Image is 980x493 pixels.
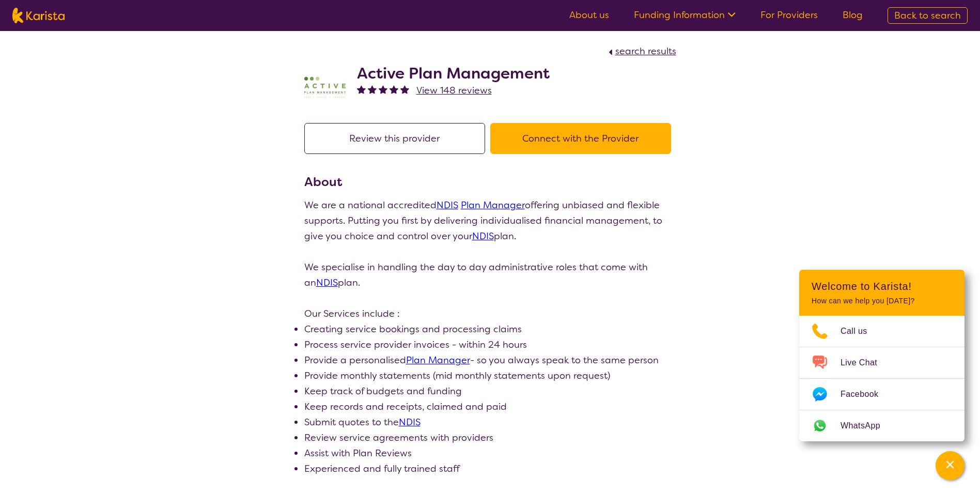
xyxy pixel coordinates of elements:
span: Back to search [894,9,961,22]
a: Back to search [888,7,968,24]
img: fullstar [357,85,366,94]
img: pypzb5qm7jexfhutod0x.png [304,67,346,108]
li: Keep records and receipts, claimed and paid [304,399,676,414]
a: Web link opens in a new tab. [799,410,965,441]
ul: Choose channel [799,316,965,441]
span: Call us [841,323,880,339]
li: Experienced and fully trained staff [304,461,676,476]
span: View 148 reviews [416,84,492,97]
li: Creating service bookings and processing claims [304,321,676,337]
li: Submit quotes to the [304,414,676,430]
h2: Welcome to Karista! [812,280,952,292]
button: Connect with the Provider [490,123,671,154]
p: Our Services include : [304,306,676,321]
button: Channel Menu [936,451,965,480]
span: search results [615,45,676,57]
img: fullstar [390,85,398,94]
img: Karista logo [12,8,65,23]
a: NDIS [316,276,338,289]
a: Plan Manager [461,199,525,211]
li: Keep track of budgets and funding [304,383,676,399]
a: Blog [843,9,863,21]
a: Funding Information [634,9,736,21]
a: For Providers [760,9,818,21]
h3: About [304,173,676,191]
li: Process service provider invoices - within 24 hours [304,337,676,352]
p: We specialise in handling the day to day administrative roles that come with an plan. [304,259,676,290]
li: Provide a personalised - so you always speak to the same person [304,352,676,368]
span: WhatsApp [841,418,893,434]
p: How can we help you [DATE]? [812,297,952,305]
li: Review service agreements with providers [304,430,676,445]
li: Provide monthly statements (mid monthly statements upon request) [304,368,676,383]
a: Review this provider [304,132,490,145]
a: NDIS [437,199,458,211]
p: We are a national accredited offering unbiased and flexible supports. Putting you first by delive... [304,197,676,244]
a: NDIS [399,416,421,428]
span: Live Chat [841,355,890,371]
div: Channel Menu [799,270,965,441]
a: search results [606,45,676,57]
h2: Active Plan Management [357,64,550,83]
img: fullstar [379,85,387,94]
button: Review this provider [304,123,485,154]
img: fullstar [400,85,409,94]
a: About us [569,9,609,21]
span: Facebook [841,387,891,402]
a: NDIS [472,230,494,242]
a: View 148 reviews [416,83,492,98]
li: Assist with Plan Reviews [304,445,676,461]
a: Plan Manager [406,354,470,366]
img: fullstar [368,85,377,94]
a: Connect with the Provider [490,132,676,145]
